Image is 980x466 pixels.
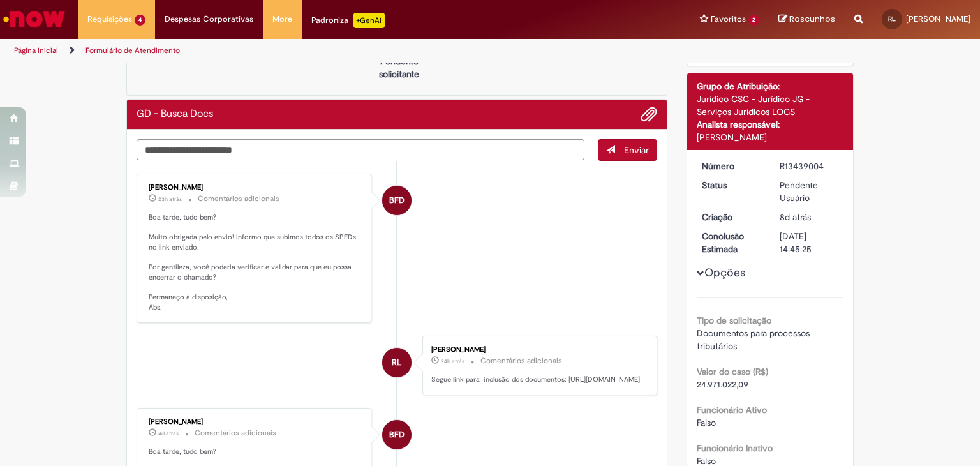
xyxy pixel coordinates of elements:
div: R13439004 [780,160,839,172]
span: Falso [697,417,716,428]
span: 8d atrás [780,211,811,223]
span: More [272,13,292,26]
h2: GD - Busca Docs Histórico de tíquete [137,109,213,120]
span: 24h atrás [441,357,464,365]
span: RL [888,15,896,23]
div: Jurídico CSC - Jurídico JG - Serviços Jurídicos LOGS [697,93,844,118]
dt: Criação [692,211,771,223]
div: Pendente Usuário [780,179,839,204]
div: [PERSON_NAME] [431,346,644,354]
div: Padroniza [311,13,385,28]
span: Despesas Corporativas [165,13,253,26]
span: 2 [748,15,759,26]
div: [PERSON_NAME] [149,418,361,426]
span: 4d atrás [158,430,179,437]
p: +GenAi [353,13,385,28]
div: 22/08/2025 10:22:11 [780,211,839,223]
b: Funcionário Ativo [697,404,767,416]
small: Comentários adicionais [480,356,562,366]
dt: Conclusão Estimada [692,230,771,255]
textarea: Digite sua mensagem aqui... [137,139,584,161]
time: 25/08/2025 17:30:32 [158,430,179,437]
button: Adicionar anexos [641,106,657,123]
span: Rascunhos [789,13,835,25]
div: Grupo de Atribuição: [697,80,844,93]
b: Valor do caso (R$) [697,366,768,377]
b: Funcionário Inativo [697,442,773,454]
dt: Status [692,179,771,192]
small: Comentários adicionais [195,428,276,439]
dt: Número [692,160,771,172]
p: Boa tarde, tudo bem? Muito obrigada pelo envio! Informo que subimos todos os SPEDs no link enviad... [149,213,361,313]
span: Enviar [624,144,649,156]
span: BFD [389,419,405,450]
ul: Trilhas de página [10,39,644,63]
p: Pendente solicitante [368,55,430,80]
a: Página inicial [14,45,58,56]
div: [PERSON_NAME] [149,184,361,192]
div: [PERSON_NAME] [697,131,844,144]
a: Formulário de Atendimento [85,45,180,56]
span: Documentos para processos tributários [697,327,812,352]
div: Rayany Monique Felisberto de Lima [382,348,412,377]
time: 28/08/2025 18:00:56 [158,195,182,203]
div: Beatriz Florio De Jesus [382,420,412,449]
span: 23h atrás [158,195,182,203]
b: Tipo de solicitação [697,315,771,326]
a: Rascunhos [778,13,835,26]
span: RL [392,347,401,378]
button: Enviar [598,139,657,161]
time: 22/08/2025 10:22:11 [780,211,811,223]
span: Requisições [87,13,132,26]
span: 4 [135,15,145,26]
small: Comentários adicionais [198,193,279,204]
div: [DATE] 14:45:25 [780,230,839,255]
span: Favoritos [711,13,746,26]
span: BFD [389,185,405,216]
span: [PERSON_NAME] [906,13,970,24]
img: ServiceNow [1,6,67,32]
span: 24.971.022,09 [697,379,748,390]
p: Segue link para inclusão dos documentos: [URL][DOMAIN_NAME] [431,375,644,385]
div: Analista responsável: [697,118,844,131]
div: Beatriz Florio De Jesus [382,186,412,215]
